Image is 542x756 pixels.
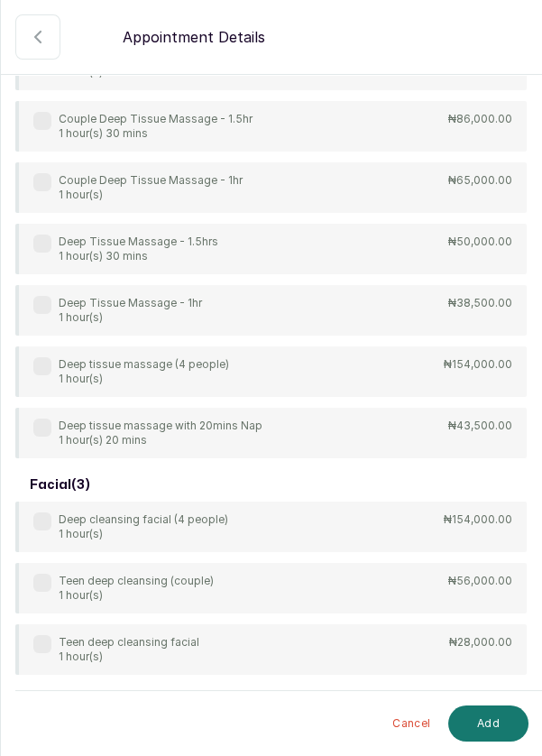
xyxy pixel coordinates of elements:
p: 1 hour(s) [59,188,243,202]
p: 1 hour(s) 30 mins [59,126,253,141]
p: Deep tissue massage with 20mins Nap [59,419,262,433]
p: ₦50,000.00 [448,235,512,249]
h3: facial ( 3 ) [30,476,90,494]
button: Add [448,705,528,742]
p: ₦28,000.00 [449,635,512,650]
p: Appointment Details [123,26,265,48]
p: ₦154,000.00 [444,357,512,372]
p: 1 hour(s) [59,310,202,325]
p: Deep cleansing facial (4 people) [59,512,228,527]
p: Deep Tissue Massage - 1hr [59,296,202,310]
p: 1 hour(s) [59,588,214,603]
p: 1 hour(s) [59,527,228,541]
p: 1 hour(s) 30 mins [59,249,218,263]
p: ₦154,000.00 [444,512,512,527]
p: Deep Tissue Massage - 1.5hrs [59,235,218,249]
p: Teen deep cleansing facial [59,635,199,650]
button: Cancel [381,705,441,742]
p: 1 hour(s) [59,650,199,664]
p: ₦43,500.00 [448,419,512,433]
p: Deep tissue massage (4 people) [59,357,229,372]
p: Couple Deep Tissue Massage - 1.5hr [59,112,253,126]
p: ₦65,000.00 [448,173,512,188]
p: ₦38,500.00 [448,296,512,310]
p: ₦86,000.00 [448,112,512,126]
p: 1 hour(s) [59,372,229,386]
p: ₦56,000.00 [448,574,512,588]
p: Couple Deep Tissue Massage - 1hr [59,173,243,188]
p: Teen deep cleansing (couple) [59,574,214,588]
p: 1 hour(s) 20 mins [59,433,262,447]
